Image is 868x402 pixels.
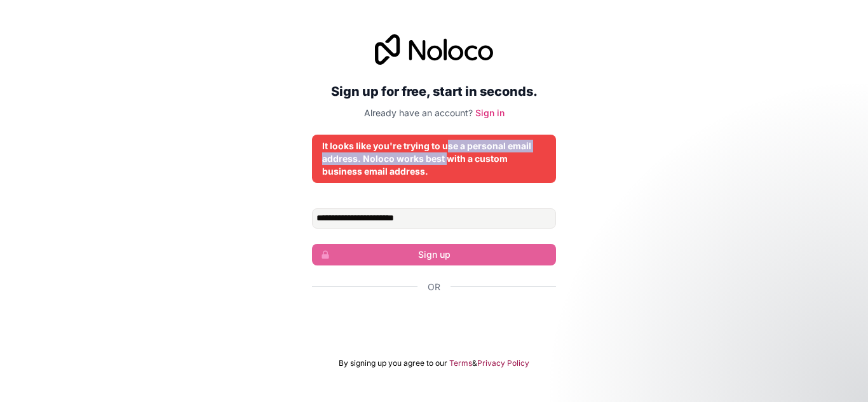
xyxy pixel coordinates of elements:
span: By signing up you agree to our [339,358,447,368]
h2: Sign up for free, start in seconds. [312,80,556,103]
span: & [472,358,477,368]
a: Privacy Policy [477,358,529,368]
span: Or [428,281,440,293]
span: Already have an account? [364,107,473,118]
iframe: Sign in with Google Button [306,307,562,335]
a: Terms [449,358,472,368]
button: Sign up [312,244,556,265]
input: Email address [312,208,556,229]
a: Sign in [475,107,505,118]
div: It looks like you're trying to use a personal email address. Noloco works best with a custom busi... [322,140,546,178]
iframe: Intercom notifications message [614,307,868,396]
